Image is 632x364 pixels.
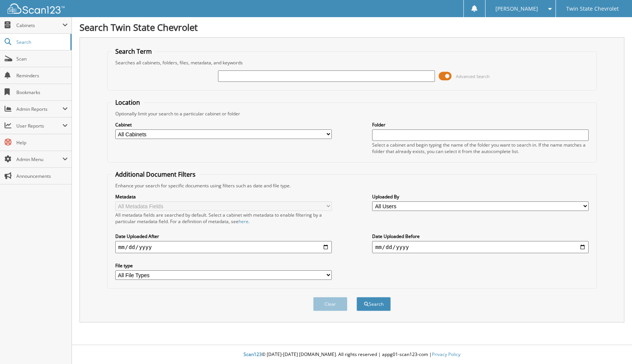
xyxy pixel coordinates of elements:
span: Reminders [16,72,68,79]
input: start [115,241,332,253]
div: Optionally limit your search to a particular cabinet or folder [111,110,593,117]
div: Select a cabinet and begin typing the name of the folder you want to search in. If the name match... [372,142,589,155]
span: Scan123 [244,351,262,358]
div: All metadata fields are searched by default. Select a cabinet with metadata to enable filtering b... [115,212,332,225]
button: Search [357,297,391,311]
label: Folder [372,121,589,128]
legend: Search Term [111,47,156,56]
legend: Location [111,98,144,107]
label: Date Uploaded Before [372,233,589,239]
span: Admin Reports [16,106,62,112]
img: scan123-logo-white.svg [8,3,65,14]
h1: Search Twin State Chevrolet [80,21,624,34]
label: File type [115,262,332,269]
label: Uploaded By [372,193,589,200]
a: Privacy Policy [432,351,460,358]
span: Twin State Chevrolet [566,6,619,11]
div: Enhance your search for specific documents using filters such as date and file type. [111,182,593,189]
span: User Reports [16,123,62,129]
label: Date Uploaded After [115,233,332,239]
label: Metadata [115,193,332,200]
span: Help [16,139,68,146]
legend: Additional Document Filters [111,170,199,179]
button: Clear [313,297,347,311]
span: Admin Menu [16,156,62,163]
a: here [239,218,248,225]
label: Cabinet [115,121,332,128]
span: Cabinets [16,22,62,29]
span: [PERSON_NAME] [495,6,538,11]
div: Searches all cabinets, folders, files, metadata, and keywords [111,59,593,66]
div: © [DATE]-[DATE] [DOMAIN_NAME]. All rights reserved | appg01-scan123-com | [72,345,632,364]
span: Bookmarks [16,89,68,96]
input: end [372,241,589,253]
span: Scan [16,56,68,62]
span: Announcements [16,173,68,179]
span: Search [16,39,67,45]
iframe: Chat Widget [594,327,632,364]
span: Advanced Search [456,73,490,79]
